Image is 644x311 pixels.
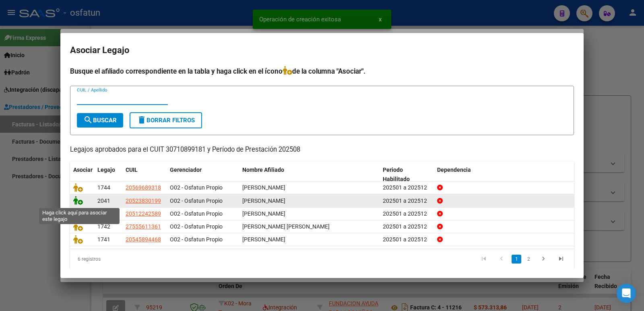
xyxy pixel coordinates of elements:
a: 2 [524,255,533,264]
a: 1 [512,255,521,264]
span: CANIZO TOMAS ADRIAN [242,210,285,217]
datatable-header-cell: Dependencia [434,161,574,188]
div: 202501 a 202512 [383,209,431,218]
mat-icon: search [83,115,93,125]
span: FERNANDEZ LUCAS IGNACIO [242,184,285,191]
span: 1744 [97,184,110,191]
datatable-header-cell: Nombre Afiliado [239,161,380,188]
li: page 1 [510,252,522,266]
button: Borrar Filtros [130,112,202,128]
datatable-header-cell: Gerenciador [167,161,239,188]
span: Borrar Filtros [137,117,195,124]
a: go to last page [553,255,569,264]
mat-icon: delete [137,115,147,125]
datatable-header-cell: Legajo [94,161,122,188]
span: Legajo [97,167,115,173]
span: Gerenciador [170,167,202,173]
span: 2041 [97,198,110,204]
li: page 2 [522,252,535,266]
span: 20545894468 [126,236,161,243]
span: 27555611361 [126,223,161,230]
span: Asociar [73,167,93,173]
div: Open Intercom Messenger [617,284,636,303]
span: Nombre Afiliado [242,167,284,173]
datatable-header-cell: CUIL [122,161,167,188]
span: Buscar [83,117,117,124]
span: 1742 [97,223,110,230]
span: 20523830199 [126,198,161,204]
div: 202501 a 202512 [383,222,431,231]
span: 1750 [97,210,110,217]
span: SANTILLAN ROBERTO ALFREDO [242,236,285,243]
span: SANTILLAN LOURDES MARIA ALSIRA [242,223,330,230]
a: go to previous page [494,255,509,264]
div: 202501 a 202512 [383,196,431,206]
span: 1741 [97,236,110,243]
span: CUIL [126,167,138,173]
div: 202501 a 202512 [383,235,431,244]
span: 20512242589 [126,210,161,217]
h2: Asociar Legajo [70,43,574,58]
span: REYNOSO MORFIL MAXIMO [242,198,285,204]
span: O02 - Osfatun Propio [170,236,223,243]
div: 202501 a 202512 [383,183,431,192]
datatable-header-cell: Periodo Habilitado [380,161,434,188]
span: O02 - Osfatun Propio [170,210,223,217]
div: 6 registros [70,249,169,269]
p: Legajos aprobados para el CUIT 30710899181 y Período de Prestación 202508 [70,145,574,155]
span: O02 - Osfatun Propio [170,223,223,230]
a: go to next page [536,255,551,264]
span: Dependencia [437,167,471,173]
span: O02 - Osfatun Propio [170,184,223,191]
span: Periodo Habilitado [383,167,410,182]
a: go to first page [476,255,491,264]
datatable-header-cell: Asociar [70,161,94,188]
h4: Busque el afiliado correspondiente en la tabla y haga click en el ícono de la columna "Asociar". [70,66,574,76]
span: 20569689318 [126,184,161,191]
span: O02 - Osfatun Propio [170,198,223,204]
button: Buscar [77,113,123,128]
